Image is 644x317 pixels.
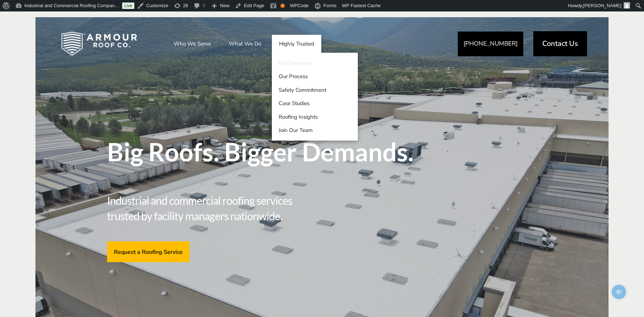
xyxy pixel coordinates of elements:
a: Our Process [272,70,358,84]
a: Safety Commitment [272,83,358,97]
img: Industrial and Commercial Roofing Company | Armour Roof Co. [50,26,149,62]
a: Who We Serve [167,35,218,53]
a: Case Studies [272,97,358,110]
span: [PERSON_NAME] [583,3,621,8]
a: Join Our Team [272,124,358,137]
a: Our Company [272,56,358,70]
a: Contact Us [533,31,587,56]
a: [PHONE_NUMBER] [458,32,523,56]
a: Roofing Insights [272,110,358,124]
a: Highly Trusted [272,35,321,53]
span: Contact Us [542,40,578,47]
div: OK [280,4,285,8]
a: Live [122,3,134,9]
a: What We Do [222,35,268,53]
